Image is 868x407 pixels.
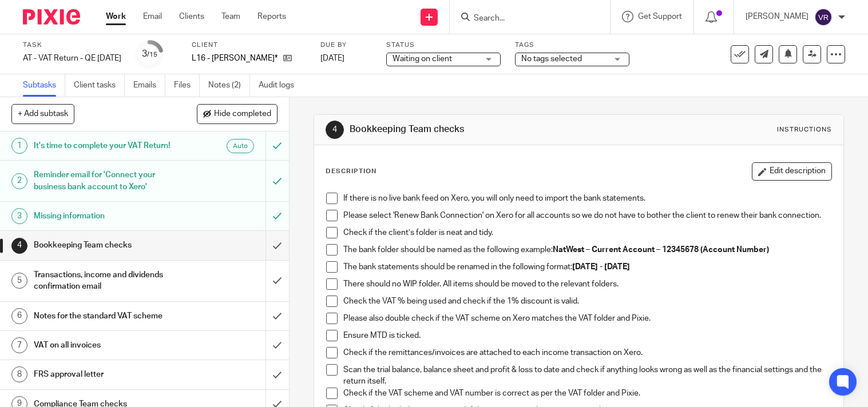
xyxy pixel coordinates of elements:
div: AT - VAT Return - QE [DATE] [23,53,121,64]
label: Status [386,41,501,50]
p: [PERSON_NAME] [746,11,808,22]
div: 4 [326,121,344,139]
a: Work [106,11,126,22]
img: svg%3E [814,8,833,26]
a: Client tasks [74,74,125,97]
div: 2 [11,173,27,189]
a: Audit logs [259,74,303,97]
h1: Missing information [34,208,181,225]
a: Files [174,74,200,97]
strong: NatWest – Current Account – 12345678 (Account Number) [553,246,769,254]
a: Emails [133,74,165,97]
button: Edit description [752,162,832,181]
p: There should no WIP folder. All items should be moved to the relevant folders. [343,278,831,290]
p: Description [326,167,376,176]
div: 8 [11,366,27,382]
input: Search [473,14,576,24]
span: Waiting on client [393,55,452,63]
div: Instructions [777,125,832,134]
h1: Bookkeeping Team checks [34,237,181,254]
div: Auto [227,139,254,153]
div: 5 [11,273,27,289]
p: The bank statements should be renamed in the following format: [343,261,831,273]
div: 3 [11,208,27,224]
h1: Transactions, income and dividends confirmation email [34,266,181,296]
small: /15 [147,51,157,58]
a: Clients [179,11,204,22]
p: Check if the VAT scheme and VAT number is correct as per the VAT folder and Pixie. [343,388,831,399]
div: 3 [142,47,157,61]
p: Please select 'Renew Bank Connection' on Xero for all accounts so we do not have to bother the cl... [343,210,831,221]
img: Pixie [23,9,80,25]
span: Hide completed [214,110,271,119]
a: Team [221,11,240,22]
div: AT - VAT Return - QE 31-08-2025 [23,53,121,64]
a: Email [143,11,162,22]
p: Check if the client’s folder is neat and tidy. [343,227,831,238]
strong: [DATE] - [DATE] [572,263,630,271]
h1: It's time to complete your VAT Return! [34,137,181,154]
label: Client [192,41,306,50]
p: Check the VAT % being used and check if the 1% discount is valid. [343,296,831,307]
h1: Reminder email for 'Connect your business bank account to Xero' [34,166,181,195]
div: 1 [11,138,27,154]
p: Scan the trial balance, balance sheet and profit & loss to date and check if anything looks wrong... [343,364,831,388]
h1: Bookkeeping Team checks [350,123,603,135]
span: Get Support [638,13,682,21]
label: Due by [320,41,372,50]
div: 6 [11,308,27,324]
a: Subtasks [23,74,65,97]
h1: FRS approval letter [34,366,181,383]
p: Check if the remittances/invoices are attached to each income transaction on Xero. [343,347,831,358]
label: Task [23,41,121,50]
p: The bank folder should be named as the following example: [343,244,831,256]
div: 4 [11,238,27,254]
span: [DATE] [320,54,344,62]
span: No tags selected [521,55,582,63]
a: Notes (2) [208,74,250,97]
p: Ensure MTD is ticked. [343,330,831,341]
p: If there is no live bank feed on Xero, you will only need to import the bank statements. [343,193,831,204]
p: L16 - [PERSON_NAME]* [192,53,278,64]
button: + Add subtask [11,104,74,123]
button: Hide completed [197,104,278,123]
h1: Notes for the standard VAT scheme [34,308,181,325]
a: Reports [257,11,286,22]
div: 7 [11,337,27,353]
label: Tags [515,41,629,50]
p: Please also double check if the VAT scheme on Xero matches the VAT folder and Pixie. [343,313,831,324]
h1: VAT on all invoices [34,337,181,354]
